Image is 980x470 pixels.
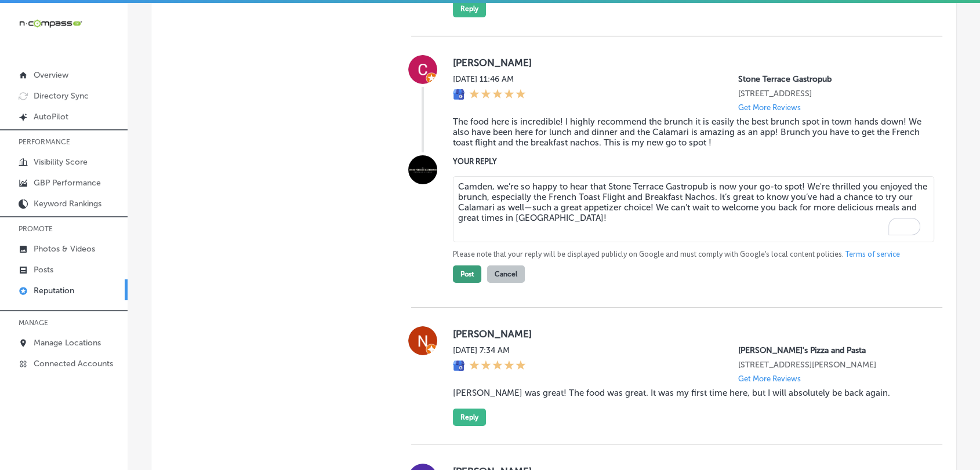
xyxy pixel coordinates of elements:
[845,249,900,260] a: Terms of service
[34,157,88,167] p: Visibility Score
[453,176,934,242] textarea: To enrich screen reader interactions, please activate Accessibility in Grammarly extension settings
[34,178,101,188] p: GBP Performance
[19,30,28,39] img: website_grey.svg
[44,68,104,76] div: Domain Overview
[34,265,53,275] p: Posts
[34,91,89,101] p: Directory Sync
[469,89,526,101] div: 5 Stars
[738,74,924,84] p: Stone Terrace Gastropub
[408,155,437,184] img: Image
[19,18,82,29] img: 660ab0bf-5cc7-4cb8-ba1c-48b5ae0f18e60NCTV_CLogo_TV_Black_-500x88.png
[738,345,924,355] p: Ronnally's Pizza and Pasta
[453,249,924,260] p: Please note that your reply will be displayed publicly on Google and must comply with Google's lo...
[34,338,101,348] p: Manage Locations
[34,70,68,80] p: Overview
[30,30,128,39] div: Domain: [DOMAIN_NAME]
[34,199,101,209] p: Keyword Rankings
[738,360,924,370] p: 1560 Woodlane Dr
[469,360,526,373] div: 5 Stars
[453,74,526,84] label: [DATE] 11:46 AM
[34,286,74,296] p: Reputation
[32,19,57,28] div: v 4.0.25
[453,265,481,283] button: Post
[34,112,68,122] p: AutoPilot
[128,68,195,76] div: Keywords by Traffic
[453,345,526,355] label: [DATE] 7:34 AM
[453,116,924,148] blockquote: The food here is incredible! I highly recommend the brunch it is easily the best brunch spot in t...
[453,57,924,68] label: [PERSON_NAME]
[453,409,486,426] button: Reply
[487,265,525,283] button: Cancel
[19,19,28,28] img: logo_orange.svg
[34,359,113,369] p: Connected Accounts
[738,374,801,383] p: Get More Reviews
[738,89,924,99] p: 20626 Stone Oak Pkwy Unit 103
[453,388,924,398] blockquote: [PERSON_NAME] was great! The food was great. It was my first time here, but I will absolutely be ...
[453,328,924,340] label: [PERSON_NAME]
[453,157,924,166] label: YOUR REPLY
[115,67,125,76] img: tab_keywords_by_traffic_grey.svg
[31,67,41,76] img: tab_domain_overview_orange.svg
[34,244,95,254] p: Photos & Videos
[738,103,801,112] p: Get More Reviews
